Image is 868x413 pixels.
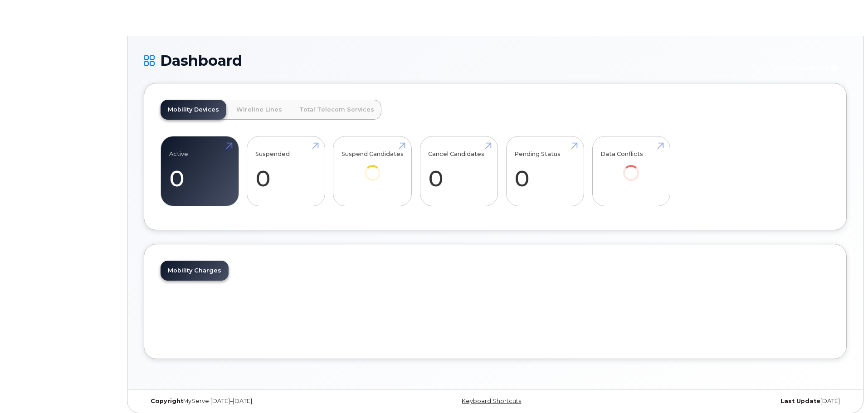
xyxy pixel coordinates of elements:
div: [DATE] [612,398,847,405]
a: Suspended 0 [255,141,317,201]
div: MyServe [DATE]–[DATE] [144,398,378,405]
a: Data Conflicts [600,141,662,194]
a: Mobility Devices [161,100,226,120]
a: Total Telecom Services [292,100,381,120]
button: Customer Card [765,60,847,76]
a: Mobility Charges [161,261,229,281]
a: Pending Status 0 [514,141,575,201]
strong: Copyright [151,398,183,404]
a: Wireline Lines [229,100,289,120]
h1: Dashboard [144,53,761,68]
strong: Last Update [780,398,820,404]
a: Suspend Candidates [341,141,404,194]
a: Cancel Candidates 0 [428,141,489,201]
a: Active 0 [169,141,230,201]
a: Keyboard Shortcuts [462,398,521,404]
